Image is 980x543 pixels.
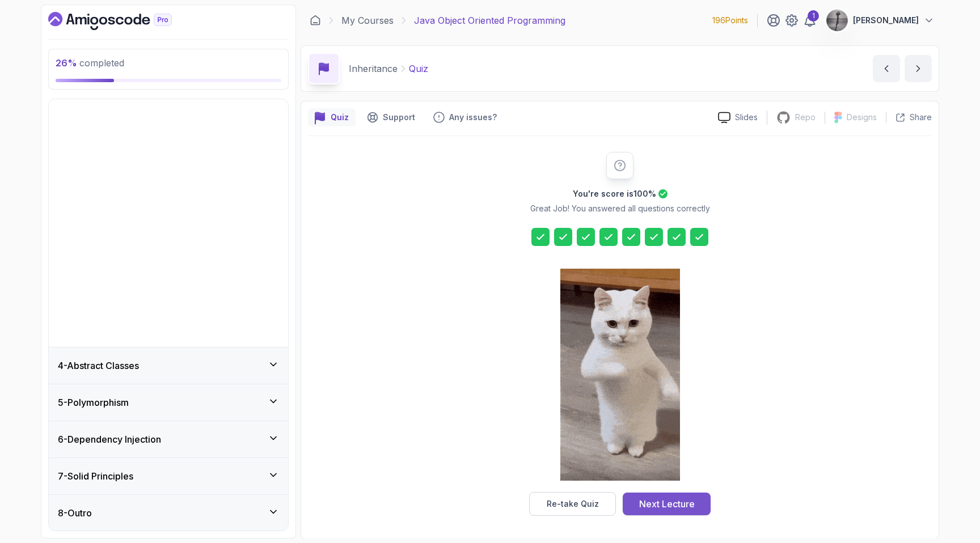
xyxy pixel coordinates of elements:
[360,108,422,126] button: Support button
[826,9,935,32] button: user profile image[PERSON_NAME]
[560,269,680,481] img: cool-cat
[383,112,415,123] p: Support
[49,384,288,421] button: 5-Polymorphism
[623,493,711,515] button: Next Lecture
[573,188,656,200] h2: You're score is 100 %
[49,495,288,531] button: 8-Outro
[308,108,356,126] button: quiz button
[49,347,288,384] button: 4-Abstract Classes
[414,14,565,27] p: Java Object Oriented Programming
[529,492,616,516] button: Re-take Quiz
[310,15,321,26] a: Dashboard
[58,469,133,483] h3: 7 - Solid Principles
[735,112,758,123] p: Slides
[547,498,599,510] div: Re-take Quiz
[409,62,428,75] p: Quiz
[58,432,161,446] h3: 6 - Dependency Injection
[853,15,919,26] p: [PERSON_NAME]
[886,112,932,123] button: Share
[910,112,932,123] p: Share
[426,108,504,126] button: Feedback button
[873,55,900,82] button: previous content
[58,396,129,409] h3: 5 - Polymorphism
[639,497,695,511] div: Next Lecture
[56,57,77,69] span: 26 %
[349,62,398,75] p: Inheritance
[331,112,349,123] p: Quiz
[709,112,767,124] a: Slides
[712,15,748,26] p: 196 Points
[58,359,139,372] h3: 4 - Abstract Classes
[341,14,394,27] a: My Courses
[847,112,877,123] p: Designs
[48,12,198,30] a: Dashboard
[530,203,710,214] p: Great Job! You answered all questions correctly
[905,55,932,82] button: next content
[826,10,848,31] img: user profile image
[56,57,124,69] span: completed
[808,10,819,22] div: 1
[49,421,288,457] button: 6-Dependency Injection
[58,506,92,520] h3: 8 - Outro
[49,458,288,494] button: 7-Solid Principles
[803,14,817,27] a: 1
[795,112,816,123] p: Repo
[449,112,497,123] p: Any issues?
